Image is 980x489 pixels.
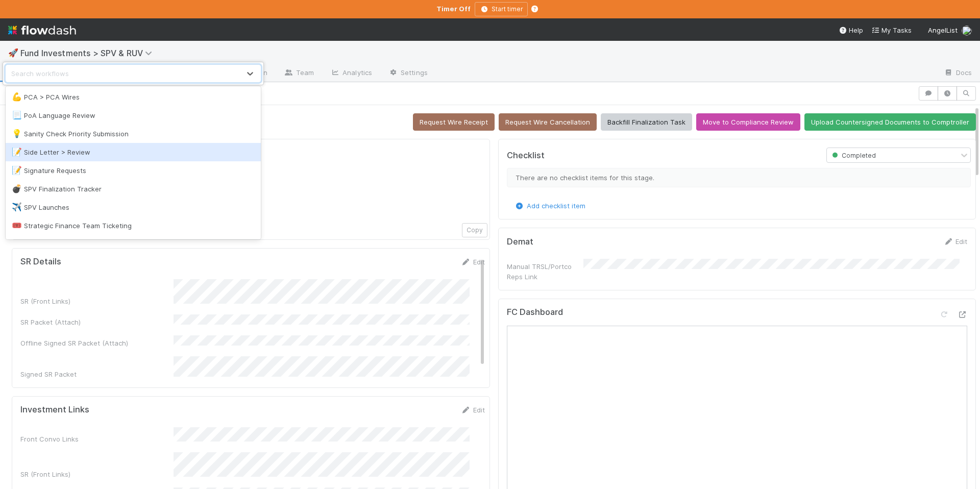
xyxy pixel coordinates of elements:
span: 📝 [12,166,22,175]
div: Signature Requests [12,165,255,176]
div: Subscription Adjustments [12,239,255,249]
span: 📝 [12,148,22,156]
div: Strategic Finance Team Ticketing [12,221,255,231]
span: 💡 [12,129,22,138]
span: ✈️ [12,203,22,211]
div: Search workflows [11,68,69,79]
div: Side Letter > Review [12,147,255,157]
span: 💣 [12,184,22,193]
div: PoA Language Review [12,110,255,120]
span: 📃 [12,111,22,119]
div: SPV Launches [12,202,255,212]
div: Sanity Check Priority Submission [12,129,255,139]
span: 🎟️ [12,221,22,230]
span: 💪 [12,92,22,101]
div: SPV Finalization Tracker [12,184,255,194]
div: PCA > PCA Wires [12,92,255,102]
